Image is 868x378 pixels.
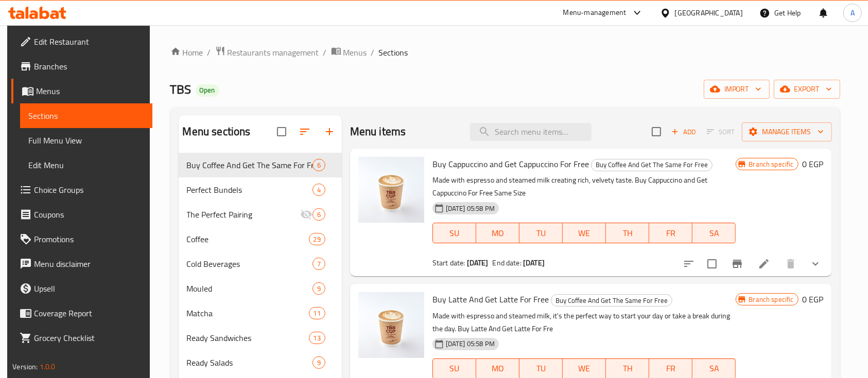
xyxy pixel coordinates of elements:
[34,208,144,221] span: Coupons
[519,223,563,243] button: TU
[187,282,313,295] span: Mouled
[725,251,750,276] button: Branch-specific-item
[313,284,325,294] span: 9
[742,122,832,141] button: Manage items
[292,119,317,144] span: Sort sections
[493,256,522,269] span: End date:
[809,258,822,270] svg: Show Choices
[271,121,292,142] span: Select all sections
[309,233,325,245] div: items
[667,124,700,140] button: Add
[40,360,56,373] span: 1.0.0
[34,233,144,245] span: Promotions
[712,83,761,96] span: import
[187,332,309,344] div: Ready Sandwiches
[28,110,144,122] span: Sections
[358,157,424,223] img: Buy Cappuccino and Get Cappuccino For Free
[774,80,840,99] button: export
[179,251,342,276] div: Cold Beverages7
[744,295,797,304] span: Branch specific
[313,184,325,196] div: items
[649,223,692,243] button: FR
[701,253,723,275] span: Select to update
[563,223,606,243] button: WE
[187,307,309,319] span: Matcha
[228,46,319,59] span: Restaurants management
[187,208,300,221] span: The Perfect Pairing
[179,276,342,301] div: Mouled9
[653,361,688,376] span: FR
[183,124,251,139] h2: Menu sections
[313,210,325,220] span: 6
[196,86,219,95] span: Open
[350,124,406,139] h2: Menu items
[523,256,545,269] b: [DATE]
[11,79,152,103] a: Menus
[313,208,325,221] div: items
[170,78,192,101] span: TBS
[432,256,465,269] span: Start date:
[313,159,325,171] div: items
[803,251,828,276] button: show more
[591,159,713,171] div: Buy Coffee And Get The Same For Free
[11,54,152,79] a: Branches
[309,307,325,319] div: items
[313,258,325,270] div: items
[850,7,855,19] span: A
[697,361,732,376] span: SA
[20,153,152,177] a: Edit Menu
[803,157,824,171] h6: 0 EGP
[610,361,645,376] span: TH
[34,258,144,270] span: Menu disclaimer
[323,46,327,59] li: /
[432,156,589,172] span: Buy Cappuccino and Get Cappuccino For Free
[187,233,309,245] div: Coffee
[432,223,476,243] button: SU
[653,226,688,241] span: FR
[179,326,342,350] div: Ready Sandwiches13
[309,332,325,344] div: items
[187,356,313,369] span: Ready Salads
[437,226,472,241] span: SU
[551,295,672,307] span: Buy Coffee And Get The Same For Free
[480,361,515,376] span: MO
[782,83,832,96] span: export
[667,124,700,140] span: Add item
[358,292,424,358] img: Buy Latte And Get Latte For Free
[20,128,152,153] a: Full Menu View
[778,251,803,276] button: delete
[700,124,742,140] span: Select section first
[551,294,672,307] div: Buy Coffee And Get The Same For Free
[697,226,732,241] span: SA
[317,119,342,144] button: Add section
[179,177,342,202] div: Perfect Bundels4
[179,301,342,326] div: Matcha11
[313,160,325,170] span: 6
[675,7,743,19] div: [GEOGRAPHIC_DATA]
[442,204,499,213] span: [DATE] 05:58 PM
[750,125,824,138] span: Manage items
[432,292,549,307] span: Buy Latte And Get Latte For Free
[11,251,152,276] a: Menu disclaimer
[313,356,325,369] div: items
[610,226,645,241] span: TH
[187,258,313,270] span: Cold Beverages
[196,84,219,97] div: Open
[437,361,472,376] span: SU
[432,310,736,335] p: Made with espresso and steamed milk, it's the perfect way to start your day or take a break durin...
[313,185,325,195] span: 4
[36,85,144,97] span: Menus
[331,46,367,59] a: Menus
[524,361,559,376] span: TU
[179,227,342,251] div: Coffee29
[215,46,319,59] a: Restaurants management
[692,223,736,243] button: SA
[11,177,152,202] a: Choice Groups
[313,259,325,269] span: 7
[12,360,38,373] span: Version:
[524,226,559,241] span: TU
[309,333,325,343] span: 13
